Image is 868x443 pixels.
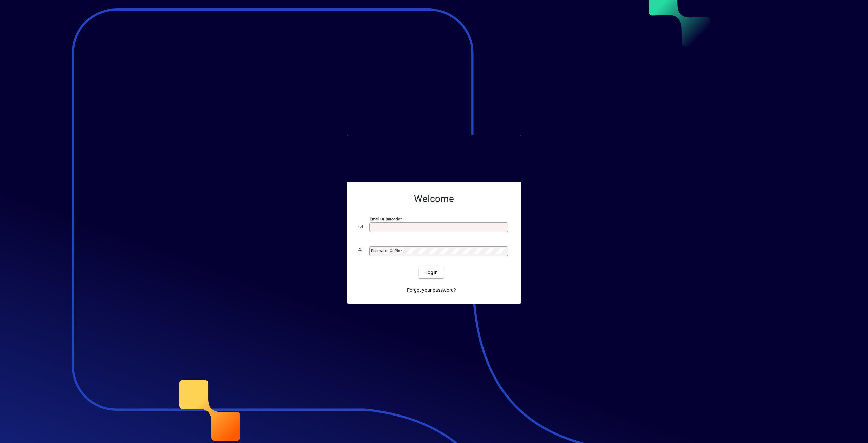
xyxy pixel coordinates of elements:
[407,287,456,294] span: Forgot your password?
[358,193,510,205] h2: Welcome
[404,284,459,296] a: Forgot your password?
[371,248,400,253] mat-label: Password or Pin
[370,217,400,221] mat-label: Email or Barcode
[419,266,443,278] button: Login
[424,269,438,276] span: Login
